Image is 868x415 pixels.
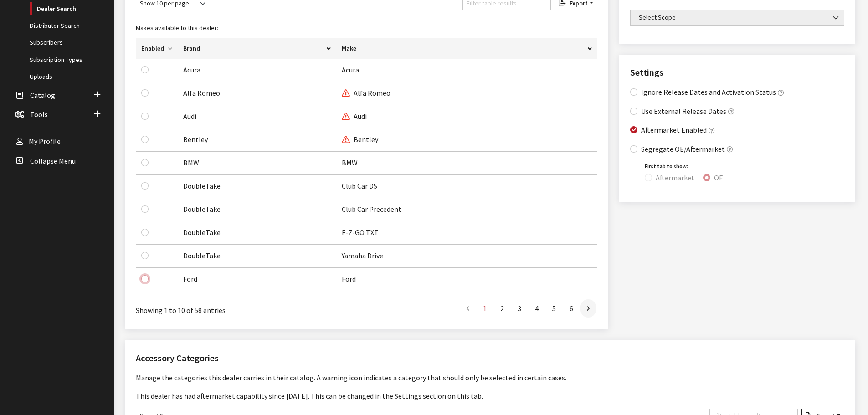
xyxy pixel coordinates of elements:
td: DoubleTake [178,198,336,221]
span: Yamaha Drive [342,251,383,260]
input: Enable Make [141,89,149,97]
div: Showing 1 to 10 of 58 entries [136,298,322,316]
label: Aftermarket Enabled [641,124,707,135]
a: 5 [546,299,562,318]
a: 4 [529,299,545,318]
a: 2 [494,299,510,318]
input: Enable Make [141,113,149,120]
label: Segregate OE/Aftermarket [641,143,725,154]
input: Enable Make [141,229,149,236]
h2: Accessory Categories [136,351,844,365]
p: This dealer has had aftermarket capability since [DATE]. This can be changed in the Settings sect... [136,390,844,401]
span: Club Car DS [342,181,377,190]
p: Manage the categories this dealer carries in their catalog. A warning icon indicates a category t... [136,372,844,383]
span: Club Car Precedent [342,205,401,214]
td: DoubleTake [178,221,336,245]
caption: Makes available to this dealer: [136,18,597,38]
td: Ford [178,268,336,291]
th: Make: activate to sort column ascending [336,38,597,59]
span: Audi [342,112,367,121]
td: Audi [178,105,336,128]
span: Alfa Romeo [342,88,390,97]
span: Bentley [342,135,378,144]
span: Catalog [30,91,55,100]
label: Use External Release Dates [641,106,726,117]
td: DoubleTake [178,245,336,268]
input: Enable Make [141,182,149,190]
label: Ignore Release Dates and Activation Status [641,87,776,97]
input: Enable Make [141,66,149,73]
th: Enabled: activate to sort column ascending [136,38,178,59]
input: Enable Make [141,275,149,282]
td: Alfa Romeo [178,82,336,105]
label: Aftermarket [656,172,694,183]
i: No OE accessories [342,90,350,97]
span: E-Z-GO TXT [342,228,379,237]
td: Bentley [178,128,336,152]
span: Select Scope [630,10,844,26]
span: My Profile [29,137,61,146]
a: 3 [511,299,528,318]
span: Acura [342,65,359,74]
h2: Settings [630,66,844,79]
input: Enable Make [141,159,149,166]
span: Ford [342,274,356,283]
a: 6 [563,299,580,318]
span: Collapse Menu [30,156,76,165]
input: Enable Make [141,205,149,213]
span: Tools [30,110,48,119]
td: Acura [178,59,336,82]
label: OE [714,172,723,183]
td: BMW [178,152,336,175]
legend: First tab to show: [645,162,844,170]
span: Select Scope [636,13,838,22]
th: Brand: activate to sort column descending [178,38,336,59]
td: DoubleTake [178,175,336,198]
input: Enable Make [141,252,149,259]
input: Enable Make [141,136,149,143]
i: No OE accessories [342,136,350,143]
span: BMW [342,158,358,167]
i: No OE accessories [342,113,350,120]
a: 1 [477,299,493,318]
